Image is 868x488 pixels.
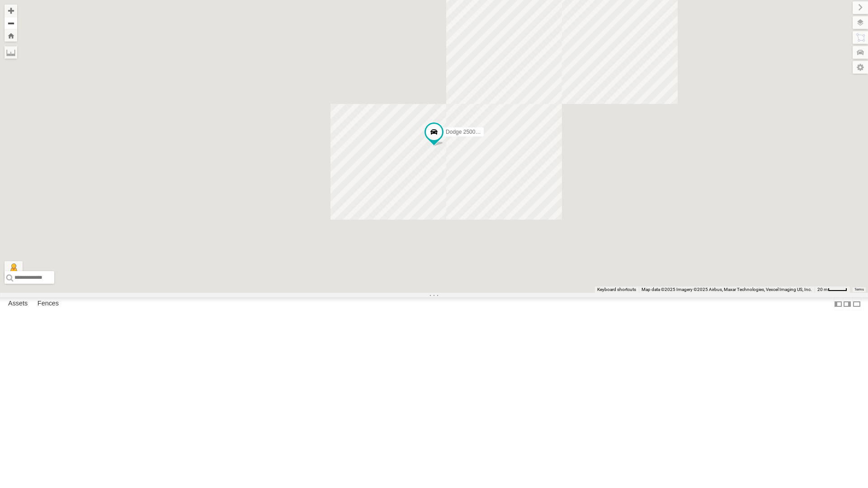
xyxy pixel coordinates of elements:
[834,297,843,310] label: Dock Summary Table to the Left
[597,286,636,293] button: Keyboard shortcuts
[4,298,32,310] label: Assets
[446,129,491,135] span: Dodge 2500 - Cam
[642,287,812,292] span: Map data ©2025 Imagery ©2025 Airbus, Maxar Technologies, Vexcel Imaging US, Inc.
[5,46,17,59] label: Measure
[33,298,63,310] label: Fences
[5,29,17,42] button: Zoom Home
[853,61,868,74] label: Map Settings
[854,288,864,291] a: Terms
[5,261,23,279] button: Drag Pegman onto the map to open Street View
[843,297,852,310] label: Dock Summary Table to the Right
[5,5,17,17] button: Zoom in
[5,17,17,29] button: Zoom out
[852,297,861,310] label: Hide Summary Table
[817,287,828,292] span: 20 m
[815,286,850,293] button: Map Scale: 20 m per 39 pixels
